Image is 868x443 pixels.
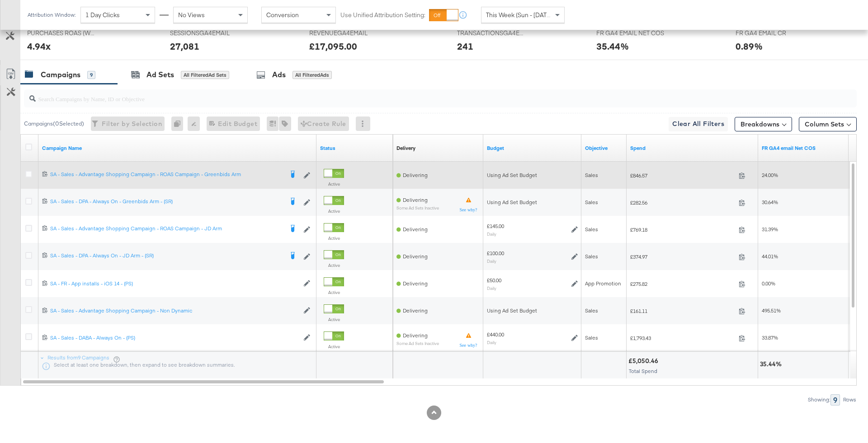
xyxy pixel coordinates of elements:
span: Conversion [266,11,299,19]
a: FR GA4 Net COS [762,145,845,152]
span: £374.97 [630,253,735,260]
div: SA - Sales - Advantage Shopping Campaign - ROAS Campaign - JD Arm [50,225,283,232]
div: SA - Sales - Advantage Shopping Campaign - ROAS Campaign - Greenbids Arm [50,171,283,178]
span: 30.64% [762,199,778,205]
a: Shows the current state of your Ad Campaign. [320,145,389,152]
div: Showing: [807,396,830,403]
span: Total Spend [629,368,657,374]
span: TRANSACTIONSGA4EMAIL [457,29,525,37]
div: 241 [457,40,473,53]
label: Use Unified Attribution Setting: [340,11,425,19]
span: Sales [585,253,598,260]
a: Your campaign's objective. [585,145,623,152]
div: Ad Sets [146,70,174,80]
a: SA - Sales - DPA - Always On - JD Arm - (SR) [50,252,283,261]
sub: Daily [487,231,496,237]
span: Delivering [403,226,428,233]
a: SA - Sales - DABA - Always On - (PS) [50,334,299,342]
label: Active [324,317,344,322]
span: £1,793.43 [630,335,735,341]
span: Delivering [403,332,428,339]
label: Active [324,181,344,187]
div: 35.44% [760,360,784,368]
span: Delivering [403,280,428,287]
div: SA - Sales - DPA - Always On - JD Arm - (SR) [50,252,283,259]
div: 9 [830,394,840,406]
div: All Filtered Ads [292,71,332,79]
span: £769.18 [630,226,735,233]
a: SA - Sales - Advantage Shopping Campaign - ROAS Campaign - Greenbids Arm [50,171,283,180]
span: This Week (Sun - [DATE]) [486,11,554,19]
span: £846.57 [630,172,735,179]
div: £100.00 [487,250,504,257]
div: Campaigns ( 0 Selected) [24,120,84,128]
a: Reflects the ability of your Ad Campaign to achieve delivery based on ad states, schedule and bud... [396,145,415,152]
span: Delivering [403,196,428,203]
button: Breakdowns [735,117,792,131]
span: 0.00% [762,280,775,287]
div: £50.00 [487,277,501,284]
span: PURCHASES ROAS (WEBSITE EVENTS) [27,29,95,37]
div: Delivery [396,145,415,152]
div: SA - Sales - Advantage Shopping Campaign - Non Dynamic [50,307,299,314]
span: £161.11 [630,308,735,314]
div: 35.44% [596,40,629,53]
span: Sales [585,172,598,178]
span: Delivering [403,253,428,260]
span: 33.87% [762,334,778,341]
span: 1 Day Clicks [85,11,120,19]
div: £145.00 [487,223,504,230]
button: Column Sets [799,117,857,131]
div: £5,050.46 [628,357,661,365]
span: 24.00% [762,172,778,178]
div: 0 [171,117,188,131]
span: Delivering [403,307,428,314]
span: SESSIONSGA4EMAIL [170,29,238,37]
sub: Daily [487,258,496,264]
div: Using Ad Set Budget [487,307,578,314]
sub: Some Ad Sets Inactive [396,341,439,346]
span: £282.56 [630,199,735,206]
a: SA - Sales - Advantage Shopping Campaign - ROAS Campaign - JD Arm [50,225,283,234]
a: The total amount spent to date. [630,145,755,152]
div: Rows [843,396,857,403]
a: The maximum amount you're willing to spend on your ads, on average each day or over the lifetime ... [487,145,578,152]
a: Your campaign name. [42,145,313,152]
div: £440.00 [487,331,504,338]
div: 4.94x [27,40,51,53]
div: Ads [272,70,286,80]
div: 0.89% [736,40,763,53]
span: Sales [585,334,598,341]
span: 44.01% [762,253,778,260]
div: Using Ad Set Budget [487,172,578,179]
label: Active [324,235,344,241]
input: Search Campaigns by Name, ID or Objective [36,86,780,104]
div: Using Ad Set Budget [487,199,578,206]
div: All Filtered Ad Sets [181,71,229,79]
div: 9 [87,71,95,79]
span: 495.51% [762,307,781,314]
div: £17,095.00 [309,40,357,53]
div: Campaigns [41,70,80,80]
span: Clear All Filters [672,118,724,130]
span: Delivering [403,172,428,178]
span: Sales [585,226,598,233]
span: FR GA4 EMAIL CR [736,29,803,37]
a: SA - Sales - Advantage Shopping Campaign - Non Dynamic [50,307,299,315]
span: App Promotion [585,280,621,287]
span: Sales [585,199,598,205]
sub: Some Ad Sets Inactive [396,205,439,210]
button: Clear All Filters [669,117,728,131]
div: SA - Sales - DPA - Always On - Greenbids Arm - (SR) [50,198,283,205]
sub: Daily [487,340,496,345]
span: 31.39% [762,226,778,233]
label: Active [324,289,344,295]
a: SA - FR - App installs - iOS 14 - (PS) [50,280,299,288]
span: FR GA4 EMAIL NET COS [596,29,664,37]
span: No Views [178,11,205,19]
sub: Daily [487,285,496,291]
div: 27,081 [170,40,199,53]
span: Sales [585,307,598,314]
span: £275.82 [630,280,735,287]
